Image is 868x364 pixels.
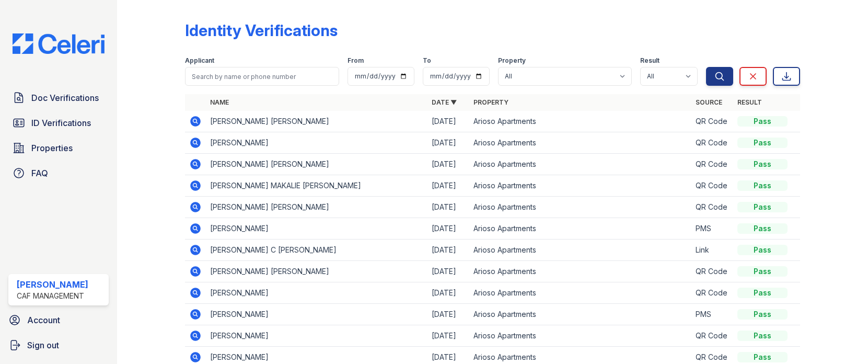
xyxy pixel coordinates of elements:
[31,117,91,129] span: ID Verifications
[4,33,113,54] img: CE_Logo_Blue-a8612792a0a2168367f1c8372b55b34899dd931a85d93a1a3d3e32e68fde9ad4.png
[737,223,788,234] div: Pass
[691,240,733,261] td: Link
[427,197,469,218] td: [DATE]
[691,304,733,325] td: PMS
[206,218,428,240] td: [PERSON_NAME]
[206,282,428,304] td: [PERSON_NAME]
[206,132,428,154] td: [PERSON_NAME]
[206,154,428,175] td: [PERSON_NAME] [PERSON_NAME]
[469,282,691,304] td: Arioso Apartments
[427,154,469,175] td: [DATE]
[206,111,428,132] td: [PERSON_NAME] [PERSON_NAME]
[737,352,788,362] div: Pass
[206,240,428,261] td: [PERSON_NAME] C [PERSON_NAME]
[31,167,48,179] span: FAQ
[691,218,733,240] td: PMS
[469,197,691,218] td: Arioso Apartments
[17,291,88,301] div: CAF Management
[737,331,788,341] div: Pass
[640,56,659,65] label: Result
[737,202,788,212] div: Pass
[31,142,73,154] span: Properties
[423,56,431,65] label: To
[469,325,691,347] td: Arioso Apartments
[27,339,59,351] span: Sign out
[432,98,457,106] a: Date ▼
[427,282,469,304] td: [DATE]
[469,111,691,132] td: Arioso Apartments
[427,261,469,282] td: [DATE]
[469,261,691,282] td: Arioso Apartments
[737,180,788,191] div: Pass
[427,111,469,132] td: [DATE]
[691,261,733,282] td: QR Code
[27,314,60,326] span: Account
[8,138,109,158] a: Properties
[17,278,88,291] div: [PERSON_NAME]
[691,111,733,132] td: QR Code
[185,56,214,65] label: Applicant
[210,98,229,106] a: Name
[206,175,428,197] td: [PERSON_NAME] MAKALIE [PERSON_NAME]
[737,98,762,106] a: Result
[31,92,99,104] span: Doc Verifications
[737,309,788,320] div: Pass
[691,325,733,347] td: QR Code
[206,261,428,282] td: [PERSON_NAME] [PERSON_NAME]
[498,56,526,65] label: Property
[206,304,428,325] td: [PERSON_NAME]
[469,154,691,175] td: Arioso Apartments
[691,132,733,154] td: QR Code
[737,116,788,127] div: Pass
[4,310,113,331] a: Account
[427,132,469,154] td: [DATE]
[473,98,508,106] a: Property
[696,98,722,106] a: Source
[206,325,428,347] td: [PERSON_NAME]
[185,21,338,40] div: Identity Verifications
[8,87,109,108] a: Doc Verifications
[691,154,733,175] td: QR Code
[691,282,733,304] td: QR Code
[469,218,691,240] td: Arioso Apartments
[185,67,339,86] input: Search by name or phone number
[427,218,469,240] td: [DATE]
[427,325,469,347] td: [DATE]
[206,197,428,218] td: [PERSON_NAME] [PERSON_NAME]
[737,266,788,277] div: Pass
[737,288,788,298] div: Pass
[427,240,469,261] td: [DATE]
[8,163,109,184] a: FAQ
[691,197,733,218] td: QR Code
[469,240,691,261] td: Arioso Apartments
[427,304,469,325] td: [DATE]
[737,138,788,148] div: Pass
[469,132,691,154] td: Arioso Apartments
[469,175,691,197] td: Arioso Apartments
[737,245,788,255] div: Pass
[348,56,364,65] label: From
[8,112,109,133] a: ID Verifications
[691,175,733,197] td: QR Code
[4,335,113,356] a: Sign out
[469,304,691,325] td: Arioso Apartments
[427,175,469,197] td: [DATE]
[737,159,788,169] div: Pass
